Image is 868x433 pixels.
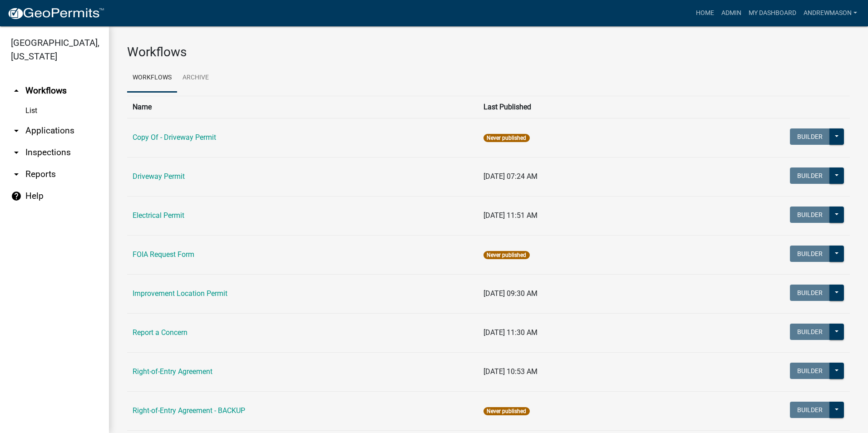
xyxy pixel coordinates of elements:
a: Right-of-Entry Agreement - BACKUP [133,406,245,415]
a: Home [692,5,718,22]
button: Builder [790,363,830,379]
a: Electrical Permit [133,211,184,220]
a: Right-of-Entry Agreement [133,367,212,376]
a: My Dashboard [745,5,800,22]
h3: Workflows [127,44,850,60]
span: [DATE] 11:51 AM [483,211,538,220]
span: Never published [483,407,529,415]
span: Never published [483,251,529,259]
span: [DATE] 07:24 AM [483,172,538,181]
i: arrow_drop_down [11,147,22,158]
a: FOIA Request Form [133,250,194,259]
a: Archive [177,64,214,93]
span: [DATE] 09:30 AM [483,289,538,298]
button: Builder [790,207,830,223]
i: arrow_drop_down [11,169,22,180]
button: Builder [790,285,830,301]
button: Builder [790,246,830,262]
a: Copy Of - Driveway Permit [133,133,216,142]
th: Last Published [478,96,663,118]
button: Builder [790,128,830,145]
a: Report a Concern [133,328,187,337]
a: Driveway Permit [133,172,185,181]
button: Builder [790,402,830,418]
span: [DATE] 10:53 AM [483,367,538,376]
i: help [11,191,22,202]
a: Improvement Location Permit [133,289,227,298]
i: arrow_drop_down [11,125,22,136]
button: Builder [790,324,830,340]
button: Builder [790,167,830,184]
a: Workflows [127,64,177,93]
i: arrow_drop_up [11,85,22,96]
span: Never published [483,134,529,142]
th: Name [127,96,478,118]
a: AndrewMason [800,5,861,22]
span: [DATE] 11:30 AM [483,328,538,337]
a: Admin [718,5,745,22]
